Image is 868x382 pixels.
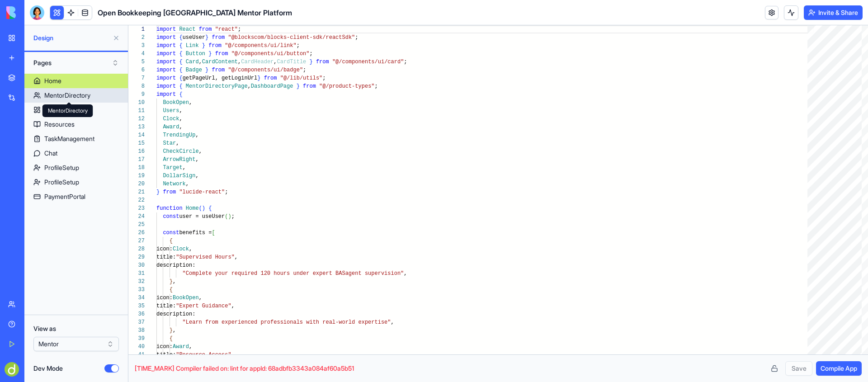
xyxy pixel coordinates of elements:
span: import [156,51,176,57]
span: ; [310,51,313,57]
span: Card [186,59,199,65]
div: 12 [128,115,145,123]
span: } [202,42,205,49]
span: { [170,238,173,244]
img: logo [6,6,62,19]
div: 30 [128,261,145,269]
span: from [208,42,222,49]
div: 26 [128,229,145,237]
div: 28 [128,245,145,253]
div: 40 [128,343,145,351]
span: "@/components/ui/button" [231,51,310,57]
span: { [179,59,182,65]
span: [ [212,230,215,236]
div: 4 [128,50,145,58]
span: Open Bookkeeping [GEOGRAPHIC_DATA] Mentor Platform [98,7,292,18]
span: "@blockscom/blocks-client-sdk/reactSdk" [228,34,355,41]
div: 33 [128,286,145,294]
span: { [179,75,182,81]
span: , [195,173,198,179]
span: Home [186,205,199,212]
span: } [170,278,173,285]
span: ( [199,205,202,212]
span: } [297,83,300,90]
span: const [163,213,179,220]
span: , [179,108,182,114]
span: "lucide-react" [179,189,225,195]
span: , [274,59,277,65]
span: } [170,327,173,334]
span: from [316,59,329,65]
span: TrendingUp [163,132,195,138]
span: , [179,116,182,122]
div: 22 [128,196,145,204]
span: ; [322,75,325,81]
span: "Supervised Hours" [176,254,235,260]
div: PaymentPortal [44,192,85,201]
span: , [176,140,179,146]
div: 38 [128,326,145,335]
span: "react" [215,26,238,33]
div: 21 [128,188,145,196]
span: , [199,59,202,65]
a: Chat [24,146,128,160]
span: title: [156,352,176,358]
span: rld expertise" [345,319,391,325]
div: 27 [128,237,145,245]
img: ACg8ocKLiuxVlZxYqIFm0sXpc2U2V2xjLcGUMZAI5jTIVym1qABw4lvf=s96-c [5,362,19,377]
div: 17 [128,156,145,164]
span: "Complete your required 120 hours under expert BAS [183,270,345,277]
div: 16 [128,147,145,156]
div: 24 [128,212,145,221]
span: title: [156,303,176,309]
span: { [179,34,182,41]
span: , [195,132,198,138]
div: 35 [128,302,145,310]
span: "Expert Guidance" [176,303,231,309]
span: ; [225,189,228,195]
a: Dashboard [24,103,128,117]
div: MentorDirectory [44,91,90,100]
div: 3 [128,42,145,50]
span: Network [163,181,185,187]
span: , [179,124,182,130]
span: const [163,230,179,236]
span: CardTitle [277,59,306,65]
span: { [208,205,212,212]
div: 13 [128,123,145,131]
span: , [173,278,176,285]
span: from [264,75,277,81]
span: from [303,83,316,90]
span: title: [156,254,176,260]
span: } [208,51,212,57]
a: ProfileSetup [24,160,128,175]
span: from [163,189,176,195]
div: 36 [128,310,145,318]
div: 31 [128,269,145,278]
span: ; [303,67,306,73]
div: 32 [128,278,145,286]
div: 10 [128,99,145,107]
div: Chat [44,149,57,158]
span: { [179,51,182,57]
span: import [156,59,176,65]
span: } [205,67,208,73]
span: "@/product-types" [319,83,374,90]
div: 19 [128,172,145,180]
span: description: [156,262,195,269]
span: ; [231,213,235,220]
div: Resources [44,120,75,129]
span: useUser [183,34,205,41]
span: Clock [163,116,179,122]
span: import [156,75,176,81]
span: , [195,156,198,163]
a: Home [24,74,128,88]
span: from [215,51,228,57]
span: ) [202,205,205,212]
span: , [231,303,235,309]
a: TaskManagement [24,132,128,146]
span: CheckCircle [163,148,198,155]
span: React [179,26,195,33]
span: Award [173,344,189,350]
a: MentorDirectory [24,88,128,103]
